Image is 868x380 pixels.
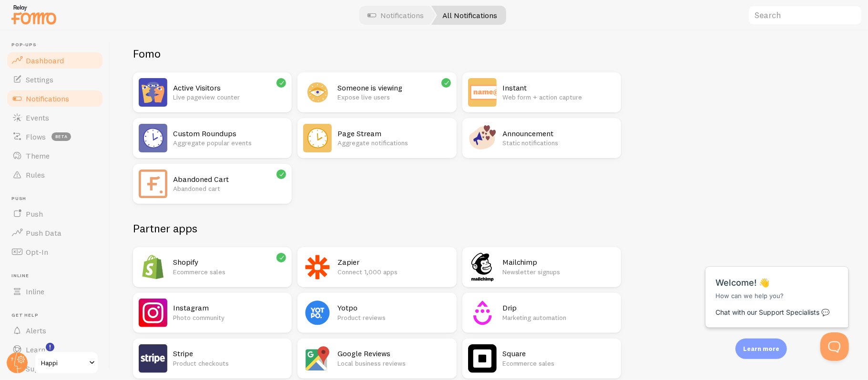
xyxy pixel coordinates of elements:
[502,129,615,139] h2: Announcement
[133,46,621,61] h2: Fomo
[26,94,69,103] span: Notifications
[303,299,332,327] img: Yotpo
[26,170,45,180] span: Rules
[502,313,615,322] p: Marketing automation
[468,299,497,327] img: Drip
[11,196,104,202] span: Push
[820,332,849,361] iframe: Help Scout Beacon - Open
[139,253,167,281] img: Shopify
[139,170,167,198] img: Abandoned Cart
[139,299,167,327] img: Instagram
[26,326,46,335] span: Alerts
[133,221,621,236] h2: Partner apps
[173,184,286,193] p: Abandoned cart
[468,124,497,152] img: Announcement
[173,92,286,102] p: Live pageview counter
[735,339,787,359] div: Learn more
[173,303,286,313] h2: Instagram
[6,223,104,242] a: Push Data
[468,344,497,373] img: Square
[41,357,86,369] span: Happi
[337,313,450,322] p: Product reviews
[303,253,332,281] img: Zapier
[26,151,50,160] span: Theme
[34,351,99,374] a: Happi
[26,228,61,238] span: Push Data
[139,344,167,373] img: Stripe
[139,78,167,107] img: Active Visitors
[10,2,58,27] img: fomo-relay-logo-orange.svg
[502,257,615,267] h2: Mailchimp
[337,138,450,148] p: Aggregate notifications
[173,83,286,93] h2: Active Visitors
[337,129,450,139] h2: Page Stream
[173,349,286,359] h2: Stripe
[502,267,615,277] p: Newsletter signups
[26,247,48,257] span: Opt-In
[743,344,779,353] p: Learn more
[6,146,104,165] a: Theme
[337,267,450,277] p: Connect 1,000 apps
[11,273,104,279] span: Inline
[139,124,167,152] img: Custom Roundups
[303,344,332,373] img: Google Reviews
[6,127,104,146] a: Flows beta
[173,313,286,322] p: Photo community
[502,92,615,102] p: Web form + action capture
[26,287,44,296] span: Inline
[6,51,104,70] a: Dashboard
[502,83,615,93] h2: Instant
[46,343,54,351] svg: <p>Watch New Feature Tutorials!</p>
[26,75,53,84] span: Settings
[6,108,104,127] a: Events
[173,174,286,184] h2: Abandoned Cart
[303,78,332,107] img: Someone is viewing
[173,267,286,277] p: Ecommerce sales
[337,349,450,359] h2: Google Reviews
[701,242,854,332] iframe: Help Scout Beacon - Messages and Notifications
[6,89,104,108] a: Notifications
[6,204,104,223] a: Push
[6,340,104,359] a: Learn
[502,359,615,368] p: Ecommerce sales
[303,124,332,152] img: Page Stream
[502,138,615,148] p: Static notifications
[173,129,286,139] h2: Custom Roundups
[6,242,104,261] a: Opt-In
[26,345,45,354] span: Learn
[337,92,450,102] p: Expose live users
[26,113,49,122] span: Events
[11,312,104,319] span: Get Help
[6,321,104,340] a: Alerts
[502,303,615,313] h2: Drip
[337,83,450,93] h2: Someone is viewing
[6,70,104,89] a: Settings
[173,138,286,148] p: Aggregate popular events
[173,359,286,368] p: Product checkouts
[468,78,497,107] img: Instant
[51,132,71,141] span: beta
[502,349,615,359] h2: Square
[26,132,46,141] span: Flows
[337,359,450,368] p: Local business reviews
[26,209,43,219] span: Push
[11,42,104,48] span: Pop-ups
[26,56,64,65] span: Dashboard
[337,303,450,313] h2: Yotpo
[6,165,104,184] a: Rules
[468,253,497,281] img: Mailchimp
[173,257,286,267] h2: Shopify
[337,257,450,267] h2: Zapier
[6,282,104,301] a: Inline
